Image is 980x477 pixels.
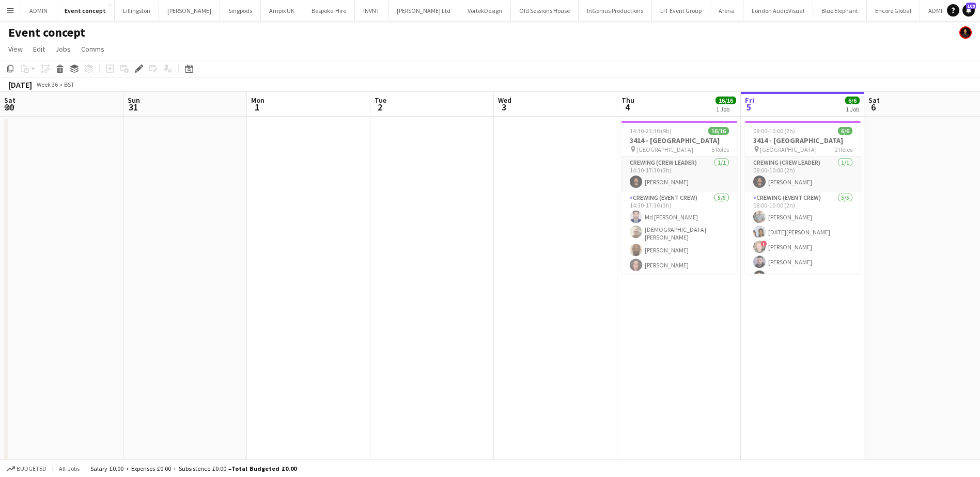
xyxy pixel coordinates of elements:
[498,96,511,105] span: Wed
[845,97,860,104] span: 6/6
[621,136,737,145] h3: 3414 - [GEOGRAPHIC_DATA]
[56,1,115,21] button: Event concept
[621,96,634,105] span: Thu
[743,101,754,113] span: 5
[745,192,861,287] app-card-role: Crewing (Event Crew)5/508:00-10:00 (2h)[PERSON_NAME][DATE][PERSON_NAME]![PERSON_NAME][PERSON_NAME...
[745,96,754,105] span: Fri
[753,127,795,135] span: 08:00-10:00 (2h)
[959,26,972,39] app-user-avatar: Ash Grimmer
[745,121,861,274] app-job-card: 08:00-10:00 (2h)6/63414 - [GEOGRAPHIC_DATA] [GEOGRAPHIC_DATA]2 RolesCrewing (Crew Leader)1/108:00...
[835,146,852,153] span: 2 Roles
[813,1,867,21] button: Blue Elephant
[220,1,261,21] button: Singpods
[388,1,459,21] button: [PERSON_NAME] Ltd
[159,1,220,21] button: [PERSON_NAME]
[716,105,736,113] div: 1 Job
[3,101,15,113] span: 30
[251,96,265,105] span: Mon
[303,1,355,21] button: Bespoke-Hire
[8,79,32,90] div: [DATE]
[868,96,880,105] span: Sat
[621,121,737,274] app-job-card: 14:30-23:30 (9h)16/163414 - [GEOGRAPHIC_DATA] [GEOGRAPHIC_DATA]5 RolesCrewing (Crew Leader)1/114:...
[126,101,140,113] span: 31
[355,1,388,21] button: INVNT
[8,44,23,54] span: View
[620,101,634,113] span: 4
[51,42,75,56] a: Jobs
[4,96,15,105] span: Sat
[17,465,46,472] span: Budgeted
[64,81,74,88] div: BST
[4,42,27,56] a: View
[375,96,386,105] span: Tue
[920,1,975,21] button: ADMIN - LEAVE
[55,44,71,54] span: Jobs
[745,136,861,145] h3: 3414 - [GEOGRAPHIC_DATA]
[652,1,710,21] button: LIT Event Group
[579,1,652,21] button: InGenius Productions
[621,157,737,192] app-card-role: Crewing (Crew Leader)1/114:30-17:30 (3h)[PERSON_NAME]
[745,157,861,192] app-card-role: Crewing (Crew Leader)1/108:00-10:00 (2h)[PERSON_NAME]
[34,81,60,88] span: Week 36
[33,44,45,54] span: Edit
[708,127,729,135] span: 16/16
[128,96,140,105] span: Sun
[761,241,767,247] span: !
[21,1,56,21] button: ADMIN
[250,101,265,113] span: 1
[715,97,736,104] span: 16/16
[57,465,82,472] span: All jobs
[115,1,159,21] button: Lillingston
[962,4,975,17] a: 109
[711,146,729,153] span: 5 Roles
[630,127,672,135] span: 14:30-23:30 (9h)
[373,101,386,113] span: 2
[77,42,108,56] a: Comms
[261,1,303,21] button: Ampix UK
[760,146,817,153] span: [GEOGRAPHIC_DATA]
[8,25,85,40] h1: Event concept
[81,44,104,54] span: Comms
[90,465,297,472] div: Salary £0.00 + Expenses £0.00 + Subsistence £0.00 =
[636,146,693,153] span: [GEOGRAPHIC_DATA]
[459,1,511,21] button: VortekDesign
[710,1,743,21] button: Arena
[846,105,859,113] div: 1 Job
[867,1,920,21] button: Encore Global
[867,101,880,113] span: 6
[5,463,48,474] button: Budgeted
[496,101,511,113] span: 3
[231,465,297,472] span: Total Budgeted £0.00
[743,1,813,21] button: London AudioVisual
[621,192,737,290] app-card-role: Crewing (Event Crew)5/514:30-17:30 (3h)Md [PERSON_NAME][DEMOGRAPHIC_DATA][PERSON_NAME][PERSON_NAM...
[838,127,852,135] span: 6/6
[29,42,49,56] a: Edit
[966,3,976,9] span: 109
[511,1,579,21] button: Old Sessions House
